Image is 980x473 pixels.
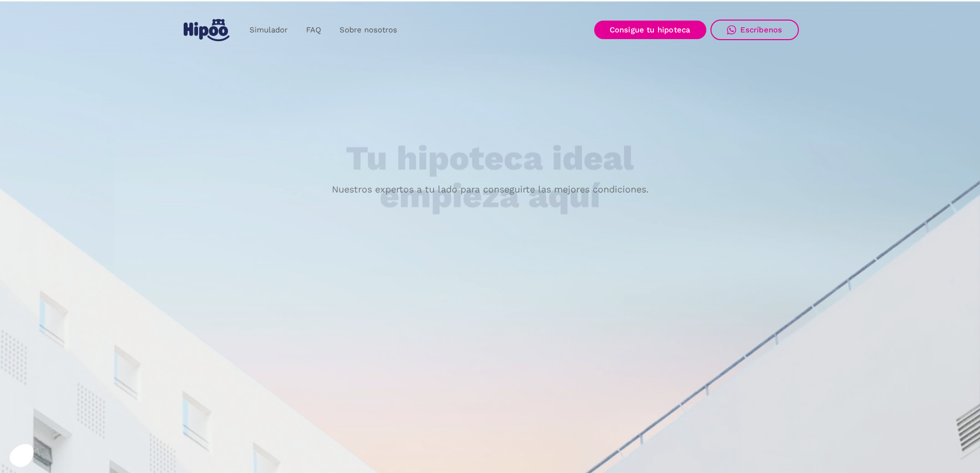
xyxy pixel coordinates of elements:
a: home [182,15,232,45]
a: Consigue tu hipoteca [594,21,706,39]
h1: Tu hipoteca ideal empieza aquí [295,140,685,215]
a: Sobre nosotros [330,20,406,40]
a: FAQ [297,20,330,40]
div: Escríbenos [740,25,782,34]
a: Escríbenos [710,20,799,40]
a: Simulador [240,20,297,40]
